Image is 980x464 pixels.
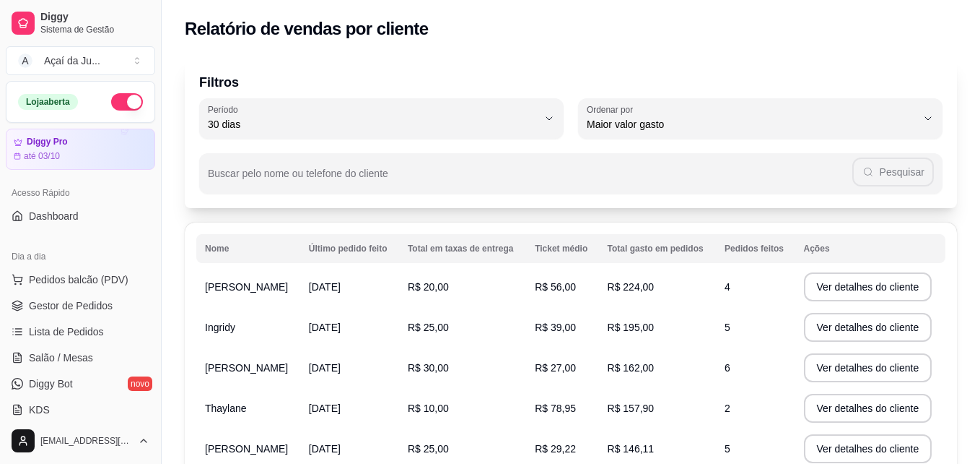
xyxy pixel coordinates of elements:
button: Ver detalhes do cliente [804,434,932,463]
span: [DATE] [309,362,341,374]
th: Nome [196,234,300,263]
span: R$ 78,95 [535,403,576,414]
a: Dashboard [6,205,155,228]
button: Período30 dias [199,98,564,139]
th: Ações [795,234,945,263]
h2: Relatório de vendas por cliente [185,17,429,40]
button: Ver detalhes do cliente [804,313,932,342]
span: [PERSON_NAME] [205,362,288,374]
a: Diggy Botnovo [6,372,155,395]
span: Dashboard [29,209,79,223]
span: Ingridy [205,322,235,333]
button: Ordenar porMaior valor gasto [578,98,942,139]
span: Diggy [40,11,149,24]
span: 4 [725,281,730,293]
span: R$ 56,00 [535,281,576,293]
span: [PERSON_NAME] [205,281,288,293]
th: Total gasto em pedidos [599,234,716,263]
p: Filtros [199,72,942,93]
span: [DATE] [309,322,341,333]
span: [DATE] [309,281,341,293]
button: Select a team [6,46,155,75]
button: Ver detalhes do cliente [804,353,932,382]
a: Gestor de Pedidos [6,294,155,317]
a: Salão / Mesas [6,346,155,369]
span: R$ 224,00 [608,281,655,293]
button: Alterar Status [111,93,143,111]
span: R$ 20,00 [408,281,449,293]
span: R$ 10,00 [408,403,449,414]
span: 2 [725,403,730,414]
span: R$ 27,00 [535,362,576,374]
span: KDS [29,403,50,417]
span: [DATE] [309,403,341,414]
a: KDS [6,398,155,421]
span: Diggy Bot [29,377,73,391]
button: Ver detalhes do cliente [804,394,932,423]
span: 5 [725,322,730,333]
label: Período [208,103,242,116]
span: Sistema de Gestão [40,24,149,35]
span: R$ 146,11 [608,443,655,455]
div: Acesso Rápido [6,181,155,205]
div: Loja aberta [18,94,78,110]
span: Thaylane [205,403,247,414]
span: Pedidos balcão (PDV) [29,272,128,287]
span: R$ 162,00 [608,362,655,374]
span: R$ 25,00 [408,322,449,333]
th: Total em taxas de entrega [399,234,526,263]
span: 30 dias [208,117,538,132]
span: [DATE] [309,443,341,455]
span: R$ 157,90 [608,403,655,414]
a: DiggySistema de Gestão [6,6,155,40]
span: Lista de Pedidos [29,325,104,339]
span: Maior valor gasto [587,117,916,132]
label: Ordenar por [587,103,638,116]
span: Gestor de Pedidos [29,298,113,313]
span: R$ 25,00 [408,443,449,455]
button: Pedidos balcão (PDV) [6,268,155,291]
input: Buscar pelo nome ou telefone do cliente [208,172,852,186]
span: R$ 39,00 [535,322,576,333]
span: R$ 195,00 [608,322,655,333]
th: Último pedido feito [300,234,399,263]
span: [PERSON_NAME] [205,443,288,455]
button: [EMAIL_ADDRESS][DOMAIN_NAME] [6,424,155,458]
span: 6 [725,362,730,374]
div: Açaí da Ju ... [44,53,100,68]
span: A [18,53,32,68]
a: Lista de Pedidos [6,320,155,343]
button: Ver detalhes do cliente [804,272,932,301]
span: 5 [725,443,730,455]
article: até 03/10 [24,150,60,162]
span: R$ 29,22 [535,443,576,455]
a: Diggy Proaté 03/10 [6,129,155,170]
th: Ticket médio [526,234,598,263]
th: Pedidos feitos [716,234,795,263]
div: Dia a dia [6,245,155,268]
span: R$ 30,00 [408,362,449,374]
article: Diggy Pro [27,137,68,147]
span: [EMAIL_ADDRESS][DOMAIN_NAME] [40,435,132,447]
span: Salão / Mesas [29,351,93,365]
